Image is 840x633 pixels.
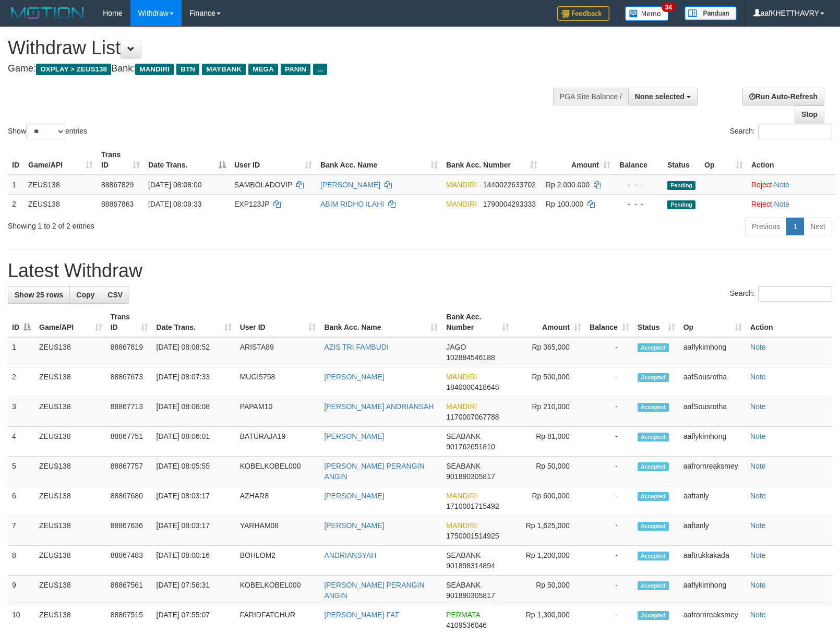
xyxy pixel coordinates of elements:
td: ZEUS138 [24,194,97,213]
span: MANDIRI [135,64,174,75]
label: Show entries [8,124,87,139]
th: Balance: activate to sort column ascending [585,307,633,337]
td: AZHAR8 [236,486,320,516]
td: ARISTA89 [236,337,320,367]
td: 2 [8,194,24,213]
span: Copy 1440022633702 to clipboard [483,181,536,189]
span: Pending [667,181,695,190]
td: 2 [8,367,35,397]
span: Show 25 rows [15,291,63,299]
span: Accepted [638,373,669,382]
a: Copy [69,286,101,304]
img: Feedback.jpg [557,6,609,21]
span: Copy 1840000418648 to clipboard [446,383,499,391]
span: Copy 1170007067788 to clipboard [446,413,499,421]
span: Accepted [638,403,669,412]
a: Note [750,492,766,500]
span: 34 [662,3,676,12]
td: 3 [8,397,35,427]
td: - [585,337,633,367]
td: 88867680 [106,486,152,516]
span: PERMATA [446,611,480,619]
a: Next [803,218,832,235]
td: · [747,175,835,195]
th: Bank Acc. Number: activate to sort column ascending [442,145,542,175]
a: Note [750,373,766,381]
span: Copy 901890305817 to clipboard [446,472,495,481]
span: 88867863 [101,200,134,208]
td: aafSousrotha [679,397,746,427]
td: 88867819 [106,337,152,367]
td: - [585,457,633,486]
span: Pending [667,200,695,209]
input: Search: [758,124,832,139]
span: Copy 901890305817 to clipboard [446,591,495,600]
td: [DATE] 08:07:33 [152,367,236,397]
a: [PERSON_NAME] FAT [324,611,399,619]
th: ID [8,145,24,175]
td: Rp 365,000 [513,337,585,367]
span: MANDIRI [446,373,477,381]
td: [DATE] 08:06:01 [152,427,236,457]
a: Show 25 rows [8,286,70,304]
a: ANDRIANSYAH [324,551,376,559]
a: Note [750,611,766,619]
a: Note [750,462,766,470]
td: - [585,397,633,427]
td: [DATE] 08:05:55 [152,457,236,486]
td: BATURAJA19 [236,427,320,457]
td: 88867561 [106,576,152,605]
th: Op: activate to sort column ascending [679,307,746,337]
td: 5 [8,457,35,486]
td: YARHAM08 [236,516,320,546]
td: 6 [8,486,35,516]
span: Rp 100.000 [546,200,583,208]
span: Copy 102884546188 to clipboard [446,353,495,362]
a: Note [750,432,766,440]
td: aaftanly [679,516,746,546]
span: MEGA [248,64,278,75]
span: ... [313,64,327,75]
span: Accepted [638,522,669,531]
span: MANDIRI [446,200,477,208]
td: 88867673 [106,367,152,397]
span: MANDIRI [446,521,477,530]
span: [DATE] 08:09:33 [148,200,201,208]
th: Bank Acc. Name: activate to sort column ascending [316,145,442,175]
td: Rp 210,000 [513,397,585,427]
td: 4 [8,427,35,457]
span: Copy 4109536046 to clipboard [446,621,487,629]
a: ABIM RIDHO ILAHI [320,200,384,208]
a: Note [750,343,766,351]
span: Accepted [638,552,669,560]
td: Rp 1,625,000 [513,516,585,546]
th: Bank Acc. Number: activate to sort column ascending [442,307,513,337]
span: None selected [635,92,685,101]
td: [DATE] 08:03:17 [152,516,236,546]
td: aaflykimhong [679,427,746,457]
a: [PERSON_NAME] ANDRIANSAH [324,402,434,411]
td: BOHLOM2 [236,546,320,576]
span: JAGO [446,343,466,351]
td: ZEUS138 [35,546,106,576]
th: Status [663,145,700,175]
span: MAYBANK [202,64,246,75]
span: 88867829 [101,181,134,189]
td: 88867483 [106,546,152,576]
td: ZEUS138 [35,427,106,457]
td: 88867757 [106,457,152,486]
td: - [585,367,633,397]
td: Rp 600,000 [513,486,585,516]
td: ZEUS138 [24,175,97,195]
label: Search: [730,124,832,139]
td: - [585,486,633,516]
th: Game/API: activate to sort column ascending [24,145,97,175]
td: KOBELKOBEL000 [236,457,320,486]
span: Accepted [638,492,669,501]
span: EXP123JP [234,200,269,208]
th: Status: activate to sort column ascending [633,307,679,337]
th: Date Trans.: activate to sort column descending [144,145,230,175]
a: Note [774,200,790,208]
span: PANIN [281,64,310,75]
div: PGA Site Balance / [553,88,628,105]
